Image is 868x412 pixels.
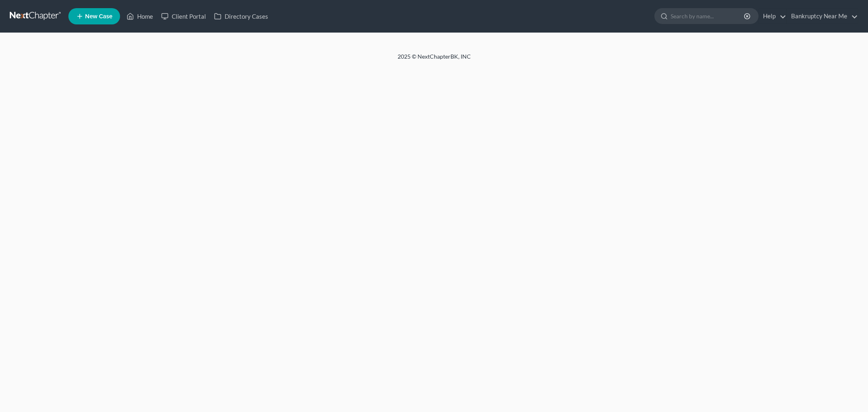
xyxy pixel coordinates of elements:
[85,13,112,20] span: New Case
[210,9,272,24] a: Directory Cases
[202,53,666,67] div: 2025 © NextChapterBK, INC
[122,9,157,24] a: Home
[787,9,858,24] a: Bankruptcy Near Me
[157,9,210,24] a: Client Portal
[759,9,786,24] a: Help
[671,9,745,24] input: Search by name...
